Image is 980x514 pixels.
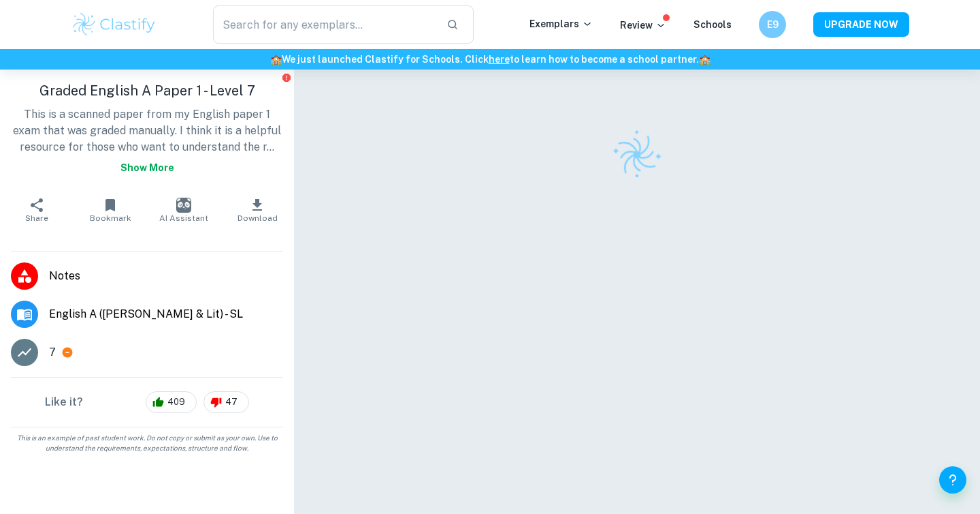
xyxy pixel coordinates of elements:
button: E9 [759,11,786,38]
a: here [489,54,510,65]
button: Show more [115,155,180,180]
button: Bookmark [73,191,147,229]
p: Exemplars [529,16,593,31]
button: Download [220,191,294,229]
span: AI Assistant [159,213,208,223]
p: 7 [49,344,56,361]
span: 409 [160,395,193,409]
h6: We just launched Clastify for Schools. Click to learn how to become a school partner. [3,52,977,67]
span: Download [238,213,278,223]
h1: Graded English A Paper 1 - Level 7 [11,80,283,101]
div: 409 [146,391,197,413]
h6: E9 [765,17,781,32]
span: 47 [218,395,245,409]
div: 47 [203,391,249,413]
span: This is an example of past student work. Do not copy or submit as your own. Use to understand the... [5,433,289,453]
img: AI Assistant [176,198,191,213]
img: Clastify logo [604,121,671,189]
p: This is a scanned paper from my English paper 1 exam that was graded manually. I think it is a he... [11,106,283,180]
span: 🏫 [699,54,710,65]
span: 🏫 [270,54,282,65]
button: AI Assistant [147,191,220,229]
span: Bookmark [90,213,131,223]
span: Share [25,213,48,223]
button: UPGRADE NOW [813,12,909,37]
img: Clastify logo [71,11,157,38]
a: Schools [693,19,732,30]
input: Search for any exemplars... [213,5,436,44]
p: Review [620,18,666,33]
button: Help and Feedback [939,466,966,494]
span: Notes [49,268,283,284]
h6: Like it? [45,394,83,410]
span: English A ([PERSON_NAME] & Lit) - SL [49,306,283,322]
button: Report issue [281,72,291,82]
